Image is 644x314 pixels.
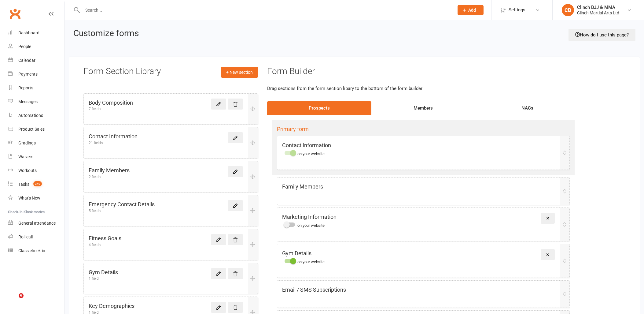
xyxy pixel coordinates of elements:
h5: Family Members [89,166,130,175]
div: Email / SMS Subscriptions [272,279,575,309]
div: Automations [18,113,43,118]
div: 21 fields [89,141,138,145]
h5: Emergency Contact Details [89,200,155,209]
div: 5 fields [89,209,155,213]
a: Class kiosk mode [8,244,64,258]
div: Primary formContact Informationon your website [272,120,575,175]
button: Delete this form section [228,268,243,279]
a: What's New [8,191,64,205]
a: How do I use this page? [569,29,635,41]
div: Clinch Martial Arts Ltd [577,10,619,16]
h5: Fitness Goals [89,234,121,243]
a: Waivers [8,150,64,164]
div: Prospects [267,101,371,115]
div: Marketing Informationon your website [272,206,575,243]
a: Edit this form section [228,132,243,143]
h5: Body Composition [89,99,133,107]
a: Edit this form section [211,268,226,279]
div: Calendar [18,58,35,63]
div: 2 fields [89,175,130,179]
div: Family Members [272,176,575,206]
span: 340 [33,181,42,186]
button: Remove this form section [541,249,555,260]
div: Family Members2 fields [83,161,258,193]
div: Payments [18,72,38,77]
a: Dashboard [8,26,64,40]
h5: Family Members [282,182,323,191]
button: Delete this form section [228,234,243,245]
div: Gradings [18,140,36,145]
h5: Primary form [277,125,570,134]
h5: Marketing Information [282,213,337,222]
div: Gym Details1 field [83,263,258,294]
h1: Customize forms [73,29,139,38]
button: Delete this form section [228,99,243,110]
a: Payments [8,67,64,81]
span: Add [468,8,476,13]
input: Search... [81,6,450,14]
h5: Contact Information [282,141,331,150]
a: Edit this form section [211,234,226,245]
p: Drag sections from the form section libary to the bottom of the form builder [267,85,580,92]
div: Emergency Contact Details5 fields [83,195,258,226]
a: Automations [8,109,64,122]
div: Fitness Goals4 fields [83,229,258,260]
div: Contact Information21 fields [83,127,258,159]
h5: Gym Details [89,268,118,277]
div: Roll call [18,234,33,239]
div: Body Composition7 fields [83,93,258,125]
h5: Contact Information [89,132,138,141]
div: Clinch BJJ & MMA [577,5,619,10]
a: Edit this form section [211,99,226,110]
div: General attendance [18,221,56,226]
div: 7 fields [89,107,133,111]
div: Tasks [18,182,29,187]
h5: Key Demographics [89,302,134,311]
div: 4 fields [89,243,121,247]
span: on your website [297,260,325,264]
a: + New section [221,67,258,78]
h5: Email / SMS Subscriptions [282,286,346,294]
a: Clubworx [7,6,23,21]
a: Gradings [8,136,64,150]
h3: Form Builder [267,67,580,76]
span: on your website [297,223,325,228]
div: Members [371,101,476,115]
a: Calendar [8,54,64,67]
button: Add [458,5,484,15]
div: Waivers [18,154,33,159]
span: Settings [509,3,525,17]
div: Reports [18,85,33,90]
div: People [18,44,31,49]
button: Delete this form section [228,302,243,313]
h3: Form Section Library [83,67,161,76]
h5: Gym Details [282,249,325,258]
div: What's New [18,196,40,200]
a: General attendance kiosk mode [8,216,64,230]
a: Messages [8,95,64,109]
span: 6 [19,293,24,298]
div: CB [562,4,574,16]
a: Reports [8,81,64,95]
a: Edit this form section [211,302,226,313]
div: Dashboard [18,30,39,35]
a: People [8,40,64,54]
a: Product Sales [8,122,64,136]
div: Product Sales [18,127,45,132]
div: Workouts [18,168,37,173]
a: Workouts [8,164,64,178]
a: Roll call [8,230,64,244]
div: NACs [475,101,580,115]
div: Class check-in [18,248,45,253]
div: Messages [18,99,38,104]
iframe: Intercom live chat [6,293,21,308]
a: Edit this form section [228,200,243,211]
div: 1 field [89,277,118,280]
a: Edit this form section [228,166,243,177]
button: Remove this form section [541,213,555,224]
div: Gym Detailson your website [272,243,575,279]
span: on your website [297,151,325,156]
a: Tasks 340 [8,178,64,191]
